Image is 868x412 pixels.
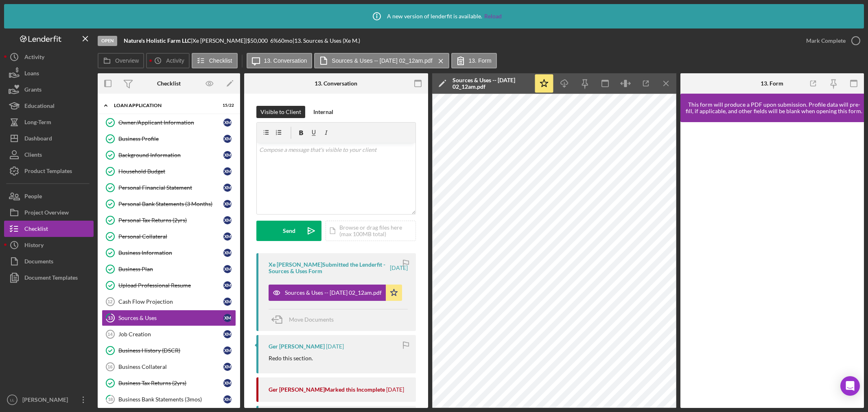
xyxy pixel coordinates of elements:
div: X M [223,151,232,159]
div: Business History (DSCR) [118,347,223,354]
div: Loan Application [114,103,214,108]
a: Household BudgetXM [102,163,236,180]
div: X M [223,200,232,208]
button: Visible to Client [256,106,305,118]
a: Business History (DSCR)XM [102,342,236,359]
iframe: Lenderfit form [689,130,857,400]
div: 13. Form [761,80,783,87]
div: Household Budget [118,168,223,175]
div: X M [223,232,232,241]
div: X M [223,395,232,403]
div: X M [223,249,232,257]
a: Business Tax Returns (2yrs)XM [102,375,236,391]
button: Sources & Uses -- [DATE] 02_12am.pdf [314,53,449,68]
tspan: 13 [108,315,113,320]
button: Sources & Uses -- [DATE] 02_12am.pdf [269,285,402,301]
tspan: 18 [108,397,113,402]
div: Business Plan [118,266,223,272]
div: Background Information [118,152,223,158]
div: X M [223,298,232,306]
div: Cash Flow Projection [118,298,223,305]
div: Personal Tax Returns (2yrs) [118,217,223,224]
div: A new version of lenderfit is available. [367,6,502,26]
button: Checklist [192,53,238,68]
div: 60 mo [278,37,293,44]
label: Overview [115,57,139,64]
div: Open [98,36,117,46]
a: 18Business Bank Statements (3mos)XM [102,391,236,408]
button: Mark Complete [798,33,864,49]
tspan: 16 [107,364,112,369]
b: Nature's Holistic Farm LLC [124,37,191,44]
span: $50,000 [247,37,268,44]
label: 13. Form [469,57,492,64]
div: 6 % [270,37,278,44]
div: Checklist [157,80,181,87]
label: Checklist [209,57,232,64]
div: 15 / 22 [219,103,234,108]
div: X M [223,184,232,192]
div: 13. Conversation [315,80,357,87]
div: Sources & Uses -- [DATE] 02_12am.pdf [285,289,382,296]
div: Xe [PERSON_NAME] | [192,37,247,44]
div: Personal Bank Statements (3 Months) [118,201,223,207]
div: Internal [313,106,333,118]
div: X M [223,216,232,224]
a: Business InformationXM [102,245,236,261]
div: X M [223,281,232,289]
a: 13Sources & UsesXM [102,310,236,326]
button: Move Documents [269,309,342,330]
a: Personal Tax Returns (2yrs)XM [102,212,236,228]
time: 2025-08-07 06:12 [390,265,408,271]
div: Business Bank Statements (3mos) [118,396,223,403]
div: | [124,37,192,44]
div: Business Profile [118,136,223,142]
div: Xe [PERSON_NAME] Submitted the Lenderfit - Sources & Uses Form [269,261,389,274]
div: X M [223,346,232,355]
a: Personal Bank Statements (3 Months)XM [102,196,236,212]
div: X M [223,330,232,338]
button: Document Templates [4,270,94,286]
p: Redo this section. [269,354,313,363]
a: Personal Financial StatementXM [102,180,236,196]
button: Activity [146,53,189,68]
tspan: 14 [107,332,113,337]
div: | 13. Sources & Uses (Xe M.) [293,37,360,44]
time: 2025-07-29 18:32 [326,343,344,350]
div: Ger [PERSON_NAME] Marked this Incomplete [269,386,385,393]
div: X M [223,379,232,387]
div: Business Collateral [118,364,223,370]
text: LL [10,398,15,402]
a: 16Business CollateralXM [102,359,236,375]
a: Business PlanXM [102,261,236,277]
div: X M [223,118,232,127]
div: This form will produce a PDF upon submission. Profile data will pre-fill, if applicable, and othe... [684,101,864,114]
div: Business Tax Returns (2yrs) [118,380,223,386]
a: Reload [484,13,502,20]
a: Personal CollateralXM [102,228,236,245]
div: X M [223,135,232,143]
div: [PERSON_NAME] [20,392,73,410]
div: X M [223,265,232,273]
